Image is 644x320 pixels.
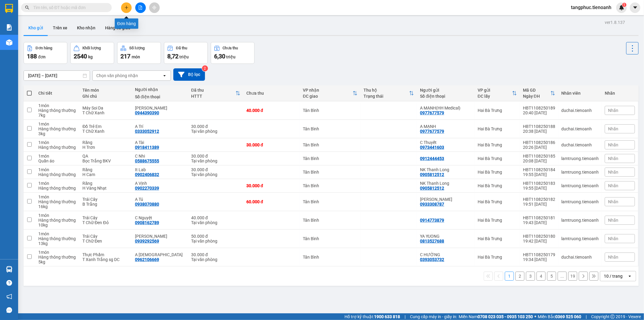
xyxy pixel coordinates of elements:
[82,145,129,150] div: H Trơn
[523,167,555,172] div: HBT1108250184
[622,3,626,7] sup: 1
[523,220,555,225] div: 19:43 [DATE]
[38,145,77,150] div: Hàng thông thường
[96,73,138,79] div: Chọn văn phòng nhận
[38,167,77,172] div: 1 món
[74,53,87,60] span: 2540
[523,158,555,163] div: 20:08 [DATE]
[176,46,187,50] div: Đã thu
[191,252,240,257] div: 30.000 đ
[303,183,357,188] div: Tân Bình
[191,154,240,158] div: 30.000 đ
[610,315,615,319] span: copyright
[82,252,129,257] div: Thực Phẩm
[303,94,353,99] div: ĐC giao
[420,94,471,99] div: Số điện thoại
[420,106,471,110] div: A MẠNH(HH Medical)
[135,181,185,186] div: A Vịnh
[420,239,444,243] div: 0813527688
[38,260,77,264] div: 5 kg
[162,73,167,78] svg: open
[135,140,185,145] div: A Tài
[191,220,240,225] div: Tại văn phòng
[246,91,297,96] div: Chưa thu
[478,236,517,241] div: Hai Bà Trưng
[82,140,129,145] div: Răng
[38,91,77,96] div: Chi tiết
[608,170,618,175] span: Nhãn
[82,46,101,50] div: Khối lượng
[420,252,471,257] div: C HƯỜNG
[478,199,517,204] div: Hai Bà Trưng
[420,181,471,186] div: NK Thanh Long
[523,88,550,93] div: Mã GD
[627,274,632,279] svg: open
[6,307,12,313] span: message
[38,108,77,113] div: Hàng thông thường
[173,68,205,81] button: Bộ lọc
[523,94,550,99] div: Ngày ĐH
[38,255,77,260] div: Hàng thông thường
[420,88,471,93] div: Người gửi
[303,142,357,147] div: Tân Bình
[38,126,77,131] div: Hàng thông thường
[303,170,357,175] div: Tân Bình
[555,314,581,319] strong: 0369 525 060
[135,186,159,191] div: 0902270339
[605,91,635,96] div: Nhãn
[374,314,400,319] strong: 1900 633 818
[623,3,625,7] span: 1
[608,183,618,188] span: Nhãn
[475,85,520,101] th: Toggle SortBy
[27,53,37,60] span: 188
[48,21,72,35] button: Trên xe
[24,71,90,80] input: Select a date range.
[303,199,357,204] div: Tân Bình
[82,154,129,158] div: QA
[88,54,93,59] span: kg
[523,145,555,150] div: 20:26 [DATE]
[608,255,618,260] span: Nhãn
[478,218,517,223] div: Hai Bà Trưng
[420,156,444,161] div: 0912444453
[38,122,77,126] div: 1 món
[38,213,77,218] div: 1 món
[303,108,357,113] div: Tân Bình
[561,183,599,188] div: lamtruong.tienoanh
[38,140,77,145] div: 1 món
[135,94,185,99] div: Số điện thoại
[135,87,185,92] div: Người nhận
[608,108,618,113] span: Nhãn
[191,167,240,172] div: 30.000 đ
[478,142,517,147] div: Hai Bà Trưng
[24,21,48,35] button: Kho gửi
[420,218,444,223] div: 0914773879
[135,197,185,202] div: A Tú
[38,131,77,136] div: 3 kg
[523,202,555,207] div: 19:51 [DATE]
[5,4,13,13] img: logo-vxr
[135,129,159,134] div: 0333052912
[82,158,129,163] div: Bọc Trắng BKV
[515,272,524,281] button: 2
[135,257,159,262] div: 0962106669
[478,88,512,93] div: VP gửi
[82,129,129,134] div: T Chữ Xanh
[523,197,555,202] div: HBT1108250182
[523,110,555,115] div: 20:40 [DATE]
[547,272,556,281] button: 5
[633,5,638,10] span: caret-down
[82,167,129,172] div: Răng
[478,170,517,175] div: Hai Bà Trưng
[303,88,353,93] div: VP nhận
[188,85,243,101] th: Toggle SortBy
[405,313,405,320] span: |
[82,234,129,239] div: Trái Cây
[38,194,77,199] div: 1 món
[523,252,555,257] div: HBT1108250179
[561,156,599,161] div: lamtruong.tienoanh
[523,106,555,110] div: HBT1108250189
[364,88,409,93] div: Thu hộ
[191,257,240,262] div: Tại văn phòng
[300,85,360,101] th: Toggle SortBy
